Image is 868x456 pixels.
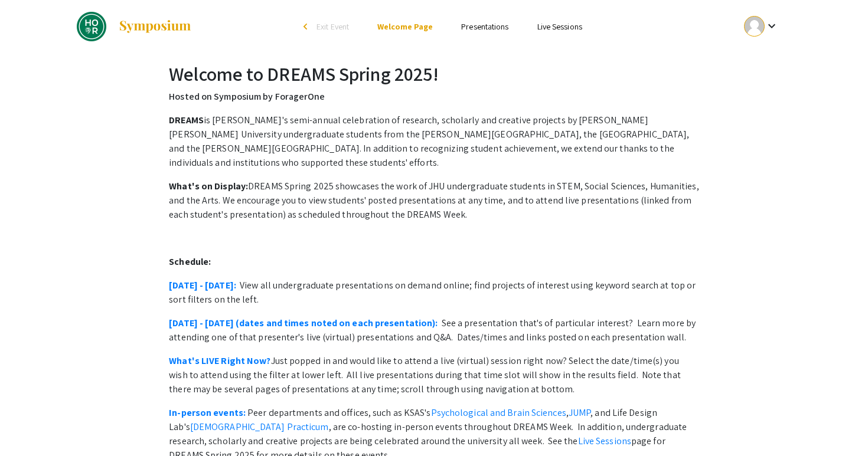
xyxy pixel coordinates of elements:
img: DREAMS Spring 2025 [77,12,106,41]
p: DREAMS Spring 2025 showcases the work of JHU undergraduate students in STEM, Social Sciences, Hum... [169,179,699,222]
strong: Schedule: [169,255,211,268]
a: Live Sessions [578,435,631,447]
p: is [PERSON_NAME]'s semi-annual celebration of research, scholarly and creative projects by [PERSO... [169,113,699,170]
a: Psychological and Brain Sciences [431,406,566,419]
div: arrow_back_ios [304,23,311,30]
span: Exit Event [316,21,349,32]
p: Just popped in and would like to attend a live (virtual) session right now? Select the date/time(... [169,354,699,396]
a: [DATE] - [DATE] (dates and times noted on each presentation): [169,317,438,329]
mat-icon: Expand account dropdown [765,19,779,33]
img: Symposium by ForagerOne [118,19,192,34]
strong: What's on Display: [169,180,248,192]
a: Welcome Page [377,21,433,32]
strong: DREAMS [169,114,204,126]
a: [DEMOGRAPHIC_DATA] Practicum [190,421,329,433]
a: DREAMS Spring 2025 [77,12,192,41]
iframe: Chat [9,403,50,447]
p: View all undergraduate presentations on demand online; find projects of interest using keyword se... [169,278,699,307]
a: Live Sessions [537,21,582,32]
a: In-person events: [169,406,246,419]
p: Hosted on Symposium by ForagerOne [169,90,699,104]
a: What's LIVE Right Now? [169,355,270,367]
a: [DATE] - [DATE]: [169,279,236,291]
button: Expand account dropdown [732,13,791,40]
a: Presentations [461,21,508,32]
a: JUMP [569,406,590,419]
p: See a presentation that's of particular interest? Learn more by attending one of that presenter's... [169,316,699,345]
h2: Welcome to DREAMS Spring 2025! [169,63,699,85]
